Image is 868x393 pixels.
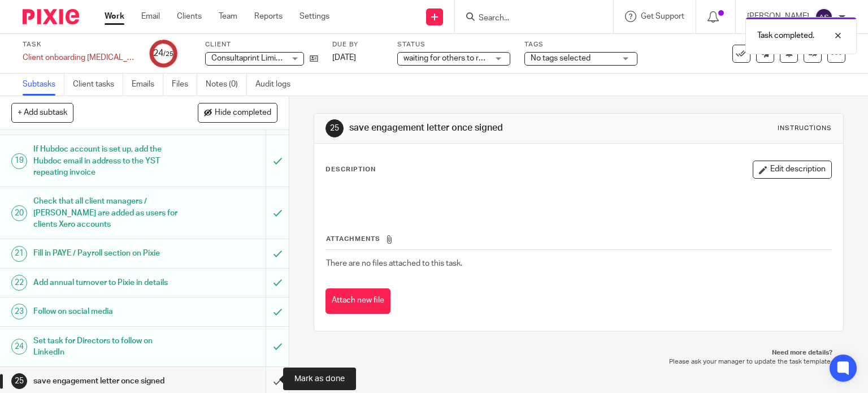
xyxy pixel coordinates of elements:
[219,11,237,22] a: Team
[332,40,383,49] label: Due by
[105,11,124,22] a: Work
[11,339,27,355] div: 24
[206,74,247,96] a: Notes (0)
[11,373,27,389] div: 25
[300,11,329,22] a: Settings
[325,165,376,174] p: Description
[33,245,181,262] h1: Fill in PAYE / Payroll section on Pixie
[403,54,493,62] span: waiting for others to reply
[254,11,283,22] a: Reports
[23,74,64,96] a: Subtasks
[33,193,181,233] h1: Check that all client managers / [PERSON_NAME] are added as users for clients Xero accounts
[326,236,380,242] span: Attachments
[325,357,833,366] p: Please ask your manager to update the task template.
[531,54,591,62] span: No tags selected
[326,260,462,267] span: There are no files attached to this task.
[778,124,832,133] div: Instructions
[325,288,390,314] button: Attach new file
[11,103,73,122] button: + Add subtask
[23,9,79,24] img: Pixie
[11,205,27,221] div: 20
[73,74,123,96] a: Client tasks
[397,40,510,49] label: Status
[33,303,181,320] h1: Follow on social media
[325,348,833,357] p: Need more details?
[177,11,202,22] a: Clients
[33,373,181,390] h1: save engagement letter once signed
[141,11,160,22] a: Email
[198,103,277,122] button: Hide completed
[332,54,356,62] span: [DATE]
[205,40,318,49] label: Client
[23,40,136,49] label: Task
[23,52,136,63] div: Client onboarding retainer - Adele
[255,74,299,96] a: Audit logs
[33,141,181,181] h1: If Hubdoc account is set up, add the Hubdoc email in address to the YST repeating invoice
[23,52,136,63] div: Client onboarding [MEDICAL_DATA] - [PERSON_NAME]
[215,109,271,118] span: Hide completed
[211,54,288,62] span: Consultaprint Limited
[753,161,832,179] button: Edit description
[11,246,27,262] div: 21
[33,332,181,361] h1: Set task for Directors to follow on LinkedIn
[11,153,27,169] div: 19
[33,274,181,291] h1: Add annual turnover to Pixie in details
[757,30,814,41] p: Task completed.
[153,47,173,60] div: 24
[11,275,27,291] div: 22
[349,122,602,134] h1: save engagement letter once signed
[132,74,163,96] a: Emails
[11,304,27,319] div: 23
[163,51,173,57] small: /25
[815,8,833,26] img: svg%3E
[172,74,197,96] a: Files
[325,119,344,137] div: 25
